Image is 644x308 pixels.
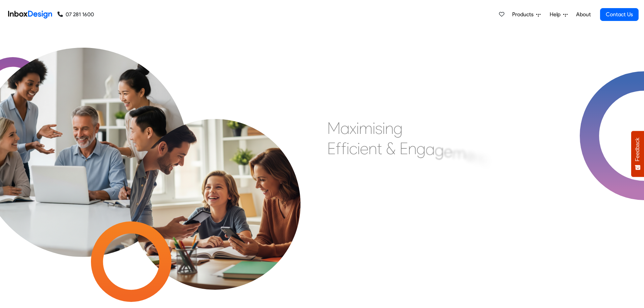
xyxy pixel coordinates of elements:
div: s [375,118,382,138]
div: f [336,138,341,159]
div: Maximising Efficient & Engagement, Connecting Schools, Families, and Students. [327,118,491,219]
div: C [327,178,339,198]
a: Products [509,8,543,21]
div: m [359,118,373,138]
div: e [360,138,368,159]
a: 07 281 1600 [57,10,94,19]
div: i [382,118,385,138]
div: t [377,138,382,159]
img: parents_with_child.png [109,76,322,290]
div: i [357,138,360,159]
div: e [444,141,452,161]
div: a [426,139,435,159]
div: m [452,143,466,163]
div: i [356,118,359,138]
div: i [347,138,349,159]
div: c [349,138,357,159]
a: About [574,8,593,21]
div: e [466,145,474,165]
span: Help [550,10,563,19]
div: & [386,138,396,159]
div: i [373,118,375,138]
span: Products [512,10,536,19]
div: n [474,147,483,168]
div: x [350,118,356,138]
a: Contact Us [600,8,639,21]
div: g [435,140,444,160]
div: g [393,118,403,138]
div: n [385,118,393,138]
div: n [368,138,377,159]
div: a [340,118,350,138]
div: E [400,138,408,159]
div: n [408,138,416,159]
div: , [488,154,491,174]
a: Help [547,8,570,21]
div: f [341,138,347,159]
div: g [416,138,426,159]
div: t [483,150,488,171]
span: Feedback [635,138,641,161]
div: M [327,118,340,138]
button: Feedback - Show survey [631,131,644,177]
div: E [327,138,336,159]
